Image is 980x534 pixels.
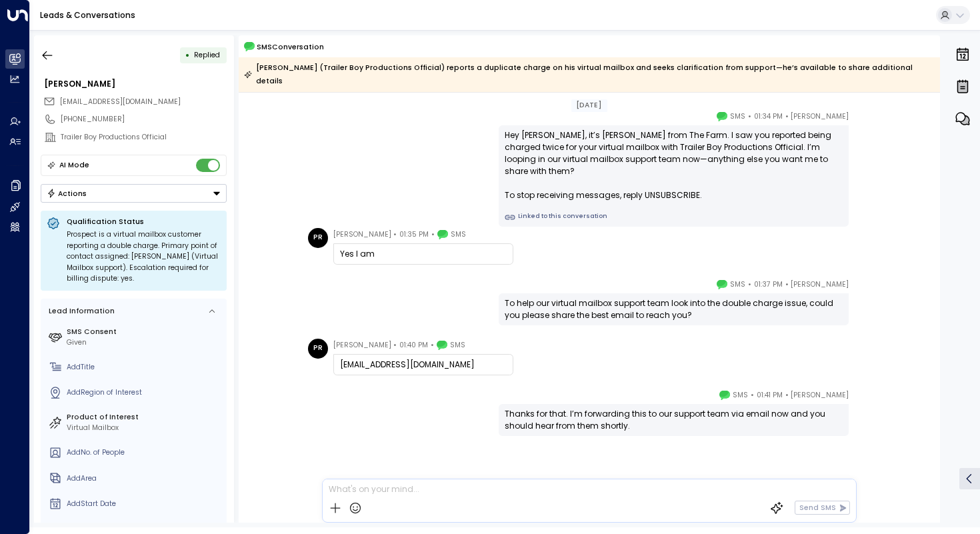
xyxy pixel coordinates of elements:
[185,46,190,64] div: •
[61,132,227,143] div: Trailer Boy Productions Official
[748,278,751,291] span: •
[505,129,843,201] div: Hey [PERSON_NAME], it’s [PERSON_NAME] from The Farm. I saw you reported being charged twice for y...
[754,110,783,123] span: 01:34 PM
[41,184,227,203] button: Actions
[59,159,89,172] div: AI Mode
[730,278,745,291] span: SMS
[333,339,391,352] span: [PERSON_NAME]
[67,412,223,423] label: Product of Interest
[393,228,397,241] span: •
[751,389,754,402] span: •
[393,339,397,352] span: •
[791,389,849,402] span: [PERSON_NAME]
[785,278,789,291] span: •
[757,389,783,402] span: 01:41 PM
[67,229,221,285] div: Prospect is a virtual mailbox customer reporting a double charge. Primary point of contact assign...
[785,389,789,402] span: •
[733,389,748,402] span: SMS
[45,306,115,317] div: Lead Information
[399,228,429,241] span: 01:35 PM
[340,359,507,371] div: [EMAIL_ADDRESS][DOMAIN_NAME]
[44,78,227,90] div: [PERSON_NAME]
[67,447,223,458] div: AddNo. of People
[730,110,745,123] span: SMS
[451,228,466,241] span: SMS
[505,297,843,321] div: To help our virtual mailbox support team look into the double charge issue, could you please shar...
[431,339,434,352] span: •
[67,499,223,509] div: AddStart Date
[854,278,874,298] img: 5_headshot.jpg
[308,228,328,248] div: PR
[67,473,223,484] div: AddArea
[431,228,435,241] span: •
[194,50,220,60] span: Replied
[67,423,223,433] div: Virtual Mailbox
[244,61,934,88] div: [PERSON_NAME] (Trailer Boy Productions Official) reports a duplicate charge on his virtual mailbo...
[40,9,135,21] a: Leads & Conversations
[754,278,783,291] span: 01:37 PM
[854,110,874,130] img: 5_headshot.jpg
[785,110,789,123] span: •
[571,99,607,113] div: [DATE]
[61,114,227,125] div: [PHONE_NUMBER]
[60,97,181,107] span: [EMAIL_ADDRESS][DOMAIN_NAME]
[505,212,843,223] a: Linked to this conversation
[60,97,181,107] span: trailproductionsofficial@gmail.com
[67,337,223,348] div: Given
[791,110,849,123] span: [PERSON_NAME]
[67,362,223,373] div: AddTitle
[308,339,328,359] div: PR
[399,339,428,352] span: 01:40 PM
[340,248,507,260] div: Yes I am
[41,184,227,203] div: Button group with a nested menu
[67,327,223,337] label: SMS Consent
[505,408,843,432] div: Thanks for that. I’m forwarding this to our support team via email now and you should hear from t...
[67,387,223,398] div: AddRegion of Interest
[67,217,221,227] p: Qualification Status
[47,189,87,198] div: Actions
[257,41,324,53] span: SMS Conversation
[333,228,391,241] span: [PERSON_NAME]
[791,278,849,291] span: [PERSON_NAME]
[748,110,751,123] span: •
[854,389,874,409] img: 5_headshot.jpg
[450,339,465,352] span: SMS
